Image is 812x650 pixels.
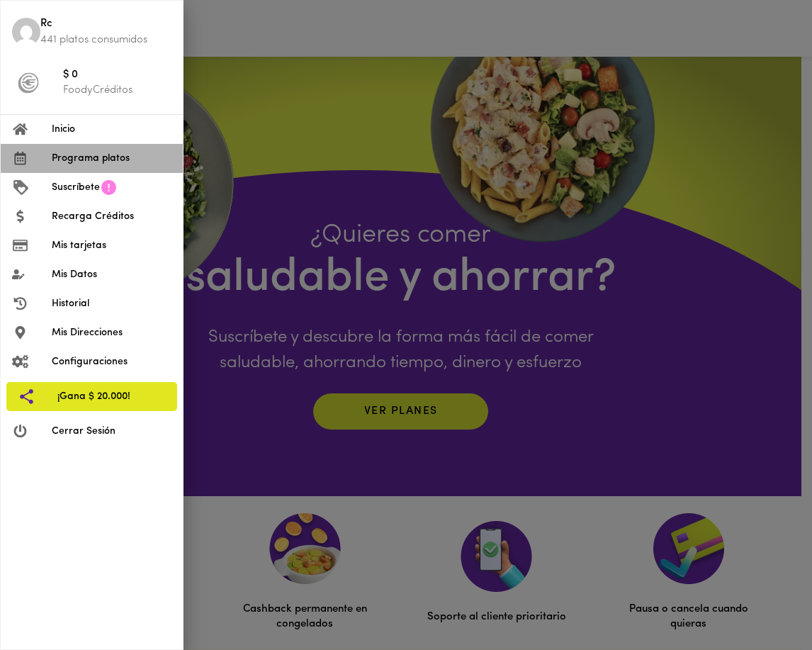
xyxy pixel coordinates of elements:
[52,122,171,137] span: Inicio
[52,151,171,166] span: Programa platos
[52,267,171,282] span: Mis Datos
[18,72,39,94] img: foody-creditos-black.png
[63,83,171,98] p: FoodyCréditos
[52,424,171,439] span: Cerrar Sesión
[730,568,798,636] iframe: Messagebird Livechat Widget
[63,67,171,84] span: $ 0
[40,33,171,47] p: 441 platos consumidos
[52,180,100,195] span: Suscríbete
[52,325,171,340] span: Mis Direcciones
[57,389,166,404] span: ¡Gana $ 20.000!
[40,16,171,33] span: Rc
[52,238,171,253] span: Mis tarjetas
[52,296,171,311] span: Historial
[52,209,171,224] span: Recarga Créditos
[52,354,171,369] span: Configuraciones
